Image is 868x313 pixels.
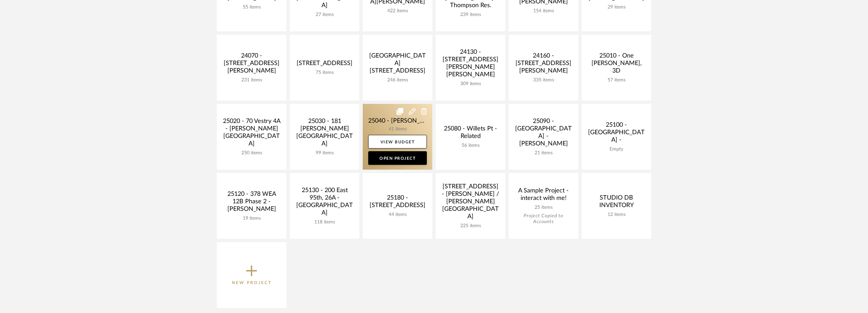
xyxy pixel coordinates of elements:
div: 231 items [222,77,281,83]
div: 56 items [441,143,500,148]
div: [GEOGRAPHIC_DATA][STREET_ADDRESS] [368,52,427,77]
div: 12 items [587,212,646,218]
div: 25130 - 200 East 95th, 26A - [GEOGRAPHIC_DATA] [295,187,354,219]
div: 29 items [587,4,646,10]
div: 225 items [441,223,500,229]
div: 239 items [441,12,500,18]
div: 55 items [222,4,281,10]
div: [STREET_ADDRESS] - [PERSON_NAME] / [PERSON_NAME][GEOGRAPHIC_DATA] [441,183,500,223]
div: 75 items [295,70,354,76]
div: 99 items [295,150,354,156]
div: 422 items [368,8,427,14]
div: 246 items [368,77,427,83]
div: 25090 - [GEOGRAPHIC_DATA] - [PERSON_NAME] [514,118,573,150]
div: Project Copied to Accounts [514,213,573,225]
div: 309 items [441,81,500,87]
p: New Project [232,279,272,286]
button: New Project [217,242,286,308]
div: 154 items [514,8,573,14]
a: Open Project [368,151,427,165]
div: 21 items [514,150,573,156]
div: A Sample Project - interact with me! [514,187,573,205]
div: 24130 - [STREET_ADDRESS][PERSON_NAME][PERSON_NAME] [441,48,500,81]
div: [STREET_ADDRESS] [295,60,354,70]
div: 44 items [368,212,427,218]
div: Empty [587,146,646,152]
a: View Budget [368,135,427,148]
div: 25030 - 181 [PERSON_NAME][GEOGRAPHIC_DATA] [295,118,354,150]
div: STUDIO DB INVENTORY [587,194,646,212]
div: 25 items [514,205,573,210]
div: 25020 - 70 Vestry 4A - [PERSON_NAME][GEOGRAPHIC_DATA] [222,118,281,150]
div: 25180 - [STREET_ADDRESS] [368,194,427,212]
div: 24070 - [STREET_ADDRESS][PERSON_NAME] [222,52,281,77]
div: 24160 - [STREET_ADDRESS][PERSON_NAME] [514,52,573,77]
div: 335 items [514,77,573,83]
div: 25120 - 378 WEA 12B Phase 2 - [PERSON_NAME] [222,190,281,216]
div: 57 items [587,77,646,83]
div: 250 items [222,150,281,156]
div: 25010 - One [PERSON_NAME], 3D [587,52,646,77]
div: 25100 - [GEOGRAPHIC_DATA] - [587,121,646,146]
div: 19 items [222,216,281,221]
div: 118 items [295,219,354,225]
div: 25080 - Willets Pt - Related [441,125,500,143]
div: 27 items [295,12,354,18]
